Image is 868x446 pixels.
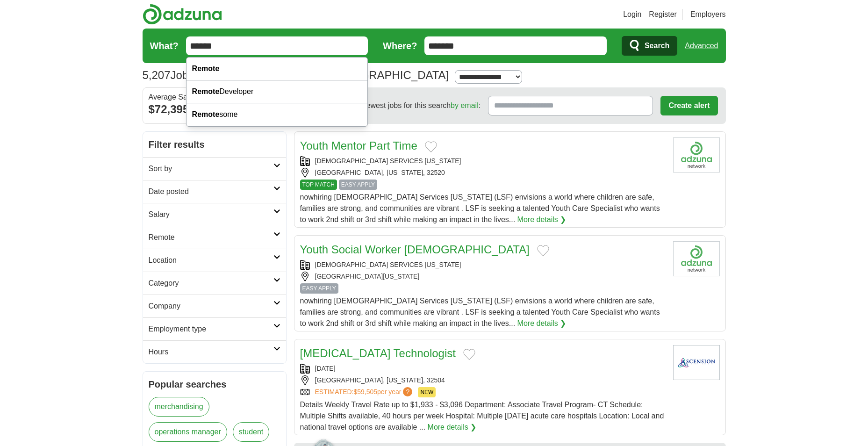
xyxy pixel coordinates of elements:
[300,401,664,431] span: Details Weekly Travel Rate up to $1,933 - $3,096 Department: Associate Travel Program- CT Schedul...
[673,345,720,380] img: Ascension logo
[451,101,479,109] a: by email
[685,36,718,55] a: Advanced
[149,301,273,312] h2: Company
[645,36,669,55] span: Search
[143,132,286,157] h2: Filter results
[300,272,666,281] div: [GEOGRAPHIC_DATA][US_STATE]
[149,101,280,118] div: $72,395
[418,387,436,397] span: NEW
[143,317,286,340] a: Employment type
[143,4,222,25] img: Adzuna logo
[300,375,666,385] div: [GEOGRAPHIC_DATA], [US_STATE], 32504
[353,388,377,396] span: $59,505
[149,163,273,174] h2: Sort by
[403,387,412,396] span: ?
[233,422,269,442] a: student
[300,347,456,360] a: [MEDICAL_DATA] Technologist
[300,283,338,294] span: EASY APPLY
[149,278,273,289] h2: Category
[143,340,286,363] a: Hours
[622,36,677,56] button: Search
[690,9,726,20] a: Employers
[187,103,368,126] div: some
[143,295,286,317] a: Company
[300,260,666,270] div: [DEMOGRAPHIC_DATA] SERVICES [US_STATE]
[192,110,220,118] strong: Remote
[315,387,415,397] a: ESTIMATED:$59,505per year?
[149,186,273,197] h2: Date posted
[149,377,280,391] h2: Popular searches
[300,168,666,178] div: [GEOGRAPHIC_DATA], [US_STATE], 32520
[300,156,666,166] div: [DEMOGRAPHIC_DATA] SERVICES [US_STATE]
[649,9,677,20] a: Register
[143,69,449,81] h1: Jobs in [GEOGRAPHIC_DATA], [GEOGRAPHIC_DATA]
[517,214,567,225] a: More details ❯
[143,249,286,272] a: Location
[673,137,720,173] img: Company logo
[149,232,273,243] h2: Remote
[315,365,336,372] a: [DATE]
[673,241,720,276] img: Company logo
[339,180,377,190] span: EASY APPLY
[149,94,280,101] div: Average Salary
[192,65,220,72] strong: Remote
[537,245,549,256] button: Add to favorite jobs
[192,87,220,95] strong: Remote
[383,39,417,53] label: Where?
[143,180,286,203] a: Date posted
[428,422,477,433] a: More details ❯
[623,9,641,20] a: Login
[517,318,567,329] a: More details ❯
[300,180,337,190] span: TOP MATCH
[143,67,171,84] span: 5,207
[149,255,273,266] h2: Location
[321,100,481,111] span: Receive the newest jobs for this search :
[143,226,286,249] a: Remote
[187,80,368,103] div: Developer
[300,243,530,256] a: Youth Social Worker [DEMOGRAPHIC_DATA]
[149,346,273,358] h2: Hours
[149,422,227,442] a: operations manager
[143,272,286,295] a: Category
[300,139,417,152] a: Youth Mentor Part Time
[660,96,717,115] button: Create alert
[425,141,437,152] button: Add to favorite jobs
[149,324,273,335] h2: Employment type
[149,209,273,220] h2: Salary
[463,349,475,360] button: Add to favorite jobs
[149,397,209,417] a: merchandising
[300,297,660,327] span: nowhiring [DEMOGRAPHIC_DATA] Services [US_STATE] (LSF) envisions a world where children are safe,...
[143,157,286,180] a: Sort by
[300,193,660,223] span: nowhiring [DEMOGRAPHIC_DATA] Services [US_STATE] (LSF) envisions a world where children are safe,...
[143,203,286,226] a: Salary
[150,39,179,53] label: What?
